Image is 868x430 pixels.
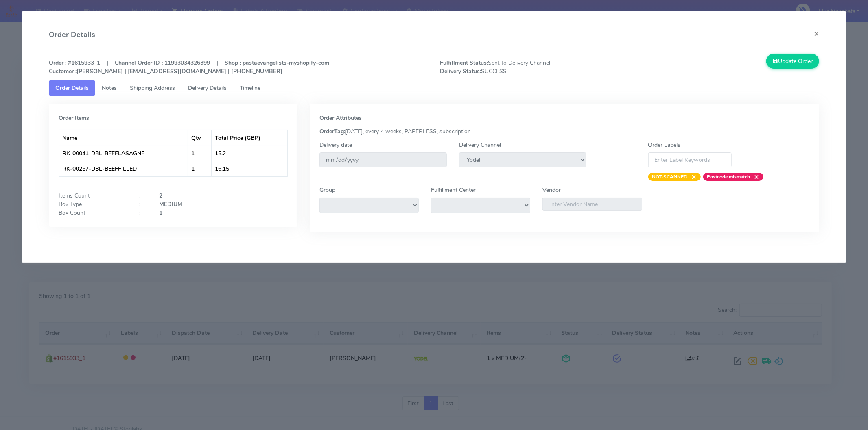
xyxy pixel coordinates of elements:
strong: Postcode mismatch [707,174,750,180]
label: Group [319,186,335,194]
strong: NOT-SCANNED [652,174,688,180]
td: 1 [188,146,212,161]
label: Order Labels [648,141,681,149]
strong: Order Attributes [319,114,362,122]
th: Total Price (GBP) [212,130,287,146]
label: Delivery Channel [459,141,501,149]
div: : [133,200,153,208]
label: Fulfillment Center [431,186,476,194]
strong: 2 [159,192,162,200]
span: Notes [102,84,117,92]
div: [DATE], every 4 weeks, PAPERLESS, subscription [313,127,816,136]
strong: OrderTag: [319,128,345,135]
strong: MEDIUM [159,200,182,208]
span: Delivery Details [188,84,227,92]
span: × [688,173,697,181]
input: Enter Vendor Name [542,198,642,211]
td: RK-00257-DBL-BEEFFILLED [59,161,188,176]
label: Vendor [542,186,561,194]
strong: Order : #1615933_1 | Channel Order ID : 11993034326399 | Shop : pastaevangelists-myshopify-com [P... [49,59,329,75]
td: RK-00041-DBL-BEEFLASAGNE [59,146,188,161]
th: Name [59,130,188,146]
span: Timeline [240,84,260,92]
td: 15.2 [212,146,287,161]
strong: Delivery Status: [440,67,481,75]
td: 1 [188,161,212,176]
ul: Tabs [49,80,819,96]
div: Box Count [52,208,133,217]
span: Order Details [55,84,89,92]
div: Items Count [52,191,133,200]
input: Enter Label Keywords [648,152,732,167]
strong: Fulfillment Status: [440,59,488,67]
div: Box Type [52,200,133,208]
span: Shipping Address [130,84,175,92]
strong: Customer : [49,67,77,75]
span: × [750,173,759,181]
div: : [133,191,153,200]
div: : [133,208,153,217]
th: Qty [188,130,212,146]
h4: Order Details [49,29,95,40]
td: 16.15 [212,161,287,176]
button: Close [807,23,826,44]
span: Sent to Delivery Channel SUCCESS [434,59,630,76]
button: Update Order [766,54,819,69]
strong: 1 [159,209,162,217]
label: Delivery date [319,141,352,149]
strong: Order Items [59,114,89,122]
